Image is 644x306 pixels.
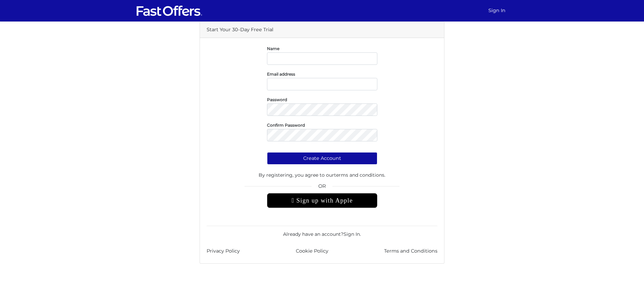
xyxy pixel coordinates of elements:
a: Terms and Conditions [384,247,437,255]
a: Sign In [486,4,508,17]
div: Already have an account? . [207,226,437,238]
span: OR [267,182,377,193]
button: Create Account [267,152,377,165]
label: Confirm Password [267,124,305,126]
label: Name [267,48,279,49]
a: Cookie Policy [296,247,328,255]
label: Email address [267,73,295,75]
a: Privacy Policy [207,247,240,255]
div: Start Your 30-Day Free Trial [200,22,444,38]
div: Sign up with Apple [267,193,377,208]
a: terms and conditions [334,172,384,178]
label: Password [267,99,287,100]
a: Sign In [343,231,360,237]
div: By registering, you agree to our . [207,165,437,182]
